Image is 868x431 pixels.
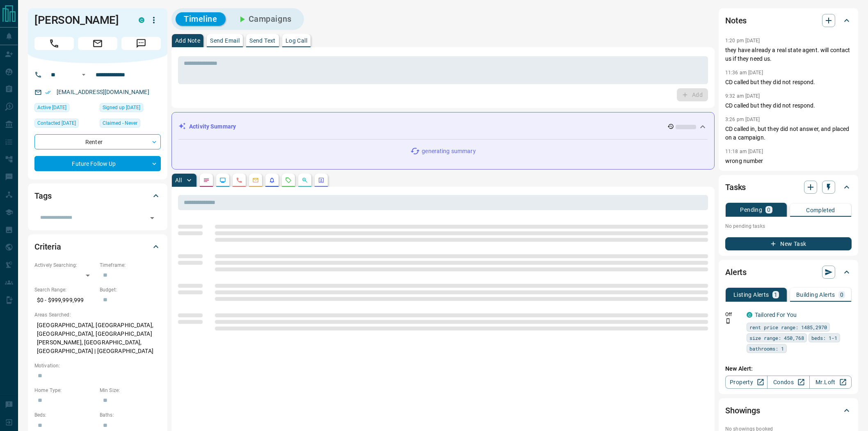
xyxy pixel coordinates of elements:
[100,286,161,293] p: Budget:
[34,103,96,115] div: Wed Aug 06 2025
[725,70,763,76] p: 11:36 am [DATE]
[103,103,140,112] span: Signed up [DATE]
[725,38,760,44] p: 1:20 pm [DATE]
[749,334,804,342] span: size range: 450,768
[725,46,852,63] p: they have already a real state agent. will contact us if they need us.
[725,266,747,279] h2: Alerts
[806,207,835,213] p: Completed
[57,89,149,95] a: [EMAIL_ADDRESS][DOMAIN_NAME]
[176,12,226,26] button: Timeline
[725,376,767,389] a: Property
[725,404,760,417] h2: Showings
[34,311,161,319] p: Areas Searched:
[34,237,161,257] div: Criteria
[749,323,827,331] span: rent price range: 1485,2970
[139,17,144,23] div: condos.ca
[725,93,760,99] p: 9:32 am [DATE]
[252,177,259,183] svg: Emails
[733,292,769,298] p: Listing Alerts
[318,177,324,183] svg: Agent Actions
[725,101,852,110] p: CD called but they did not respond.
[45,89,51,95] svg: Email Verified
[103,119,137,127] span: Claimed - Never
[100,411,161,419] p: Baths:
[840,292,843,298] p: 0
[34,186,161,206] div: Tags
[100,387,161,394] p: Min Size:
[725,149,763,154] p: 11:18 am [DATE]
[725,311,742,318] p: Off
[774,292,777,298] p: 1
[422,147,475,156] p: generating summary
[725,157,852,165] p: wrong number
[725,237,852,250] button: New Task
[34,286,96,293] p: Search Range:
[34,119,96,130] div: Tue Nov 19 2024
[178,119,708,134] div: Activity Summary
[34,14,126,27] h1: [PERSON_NAME]
[34,293,96,307] p: $0 - $999,999,999
[34,156,161,171] div: Future Follow Up
[146,212,158,224] button: Open
[100,261,161,269] p: Timeframe:
[811,334,837,342] span: beds: 1-1
[210,38,240,44] p: Send Email
[189,122,236,131] p: Activity Summary
[725,220,852,232] p: No pending tasks
[767,207,770,213] p: 0
[229,12,300,26] button: Campaigns
[725,365,852,373] p: New Alert:
[725,14,747,27] h2: Notes
[79,70,89,80] button: Open
[740,207,762,213] p: Pending
[725,11,852,30] div: Notes
[725,401,852,420] div: Showings
[34,387,96,394] p: Home Type:
[767,376,809,389] a: Condos
[34,261,96,269] p: Actively Searching:
[175,177,182,183] p: All
[286,38,307,44] p: Log Call
[236,177,242,183] svg: Calls
[219,177,226,183] svg: Lead Browsing Activity
[725,177,852,197] div: Tasks
[37,119,76,127] span: Contacted [DATE]
[796,292,835,298] p: Building Alerts
[249,38,276,44] p: Send Text
[37,103,66,112] span: Active [DATE]
[34,134,161,149] div: Renter
[747,312,752,318] div: condos.ca
[34,240,61,253] h2: Criteria
[755,312,797,318] a: Tailored For You
[725,262,852,282] div: Alerts
[34,319,161,358] p: [GEOGRAPHIC_DATA], [GEOGRAPHIC_DATA], [GEOGRAPHIC_DATA], [GEOGRAPHIC_DATA][PERSON_NAME], [GEOGRAP...
[285,177,292,183] svg: Requests
[725,78,852,87] p: CD called but they did not respond.
[269,177,275,183] svg: Listing Alerts
[34,189,51,202] h2: Tags
[725,125,852,142] p: CD called in, but they did not answer, and placed on a campaign.
[34,37,74,50] span: Call
[725,318,731,324] svg: Push Notification Only
[78,37,117,50] span: Email
[175,38,200,44] p: Add Note
[203,177,210,183] svg: Notes
[121,37,161,50] span: Message
[725,181,746,194] h2: Tasks
[34,362,161,369] p: Motivation:
[302,177,308,183] svg: Opportunities
[749,344,784,353] span: bathrooms: 1
[100,103,161,115] div: Thu Jul 26 2018
[725,117,760,122] p: 3:26 pm [DATE]
[809,376,852,389] a: Mr.Loft
[34,411,96,419] p: Beds:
